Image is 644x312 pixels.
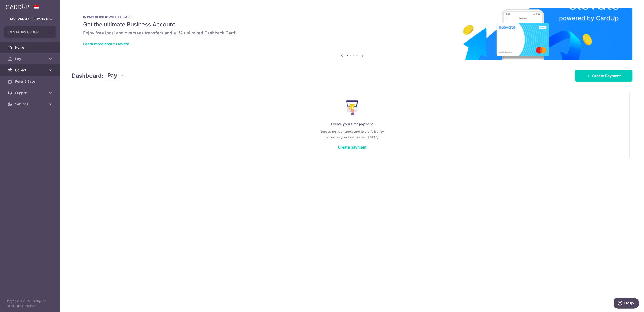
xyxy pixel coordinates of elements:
[575,70,633,82] a: Create Payment
[338,145,367,150] a: Create payment
[15,56,46,61] span: Pay
[8,30,43,34] span: CENTAURS GROUP PRIVATE LIMITED
[15,79,46,84] span: Refer & Save
[4,26,56,38] button: CENTAURS GROUP PRIVATE LIMITED
[346,100,358,115] img: Make Payment
[72,8,633,60] img: Renovation banner
[614,298,639,310] iframe: Opens a widget where you can find more information
[83,15,621,19] p: IN PARTNERSHIP WITH ELEVATE
[15,68,46,73] span: Collect
[15,90,46,95] span: Support
[83,30,621,36] h6: Enjoy free local and overseas transfers and a 1% unlimited Cashback Card!
[15,102,46,107] span: Settings
[6,4,29,9] img: CardUp
[15,45,46,50] span: Home
[72,72,104,80] h4: Dashboard:
[84,121,620,127] p: Create your first payment
[84,129,620,140] p: Start using your credit card to the fullest by setting up your first payment [DATE]!
[107,71,125,80] button: Pay
[107,71,117,80] span: Pay
[83,21,621,28] h5: Get the ultimate Business Account
[592,73,621,79] span: Create Payment
[83,42,129,46] a: Learn more about Elevate
[8,17,53,21] p: [EMAIL_ADDRESS][DOMAIN_NAME]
